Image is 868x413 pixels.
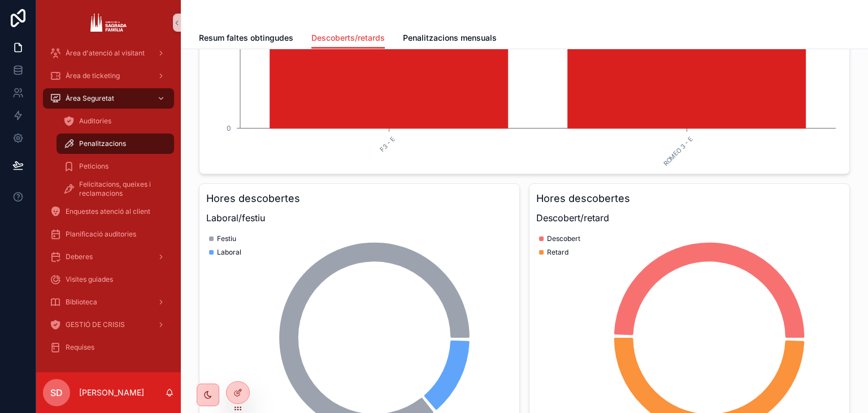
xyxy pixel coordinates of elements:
[43,247,174,267] a: Deberes
[79,139,126,148] span: Penalitzacions
[199,32,293,44] span: Resum faltes obtingudes
[66,343,94,352] span: Requises
[43,292,174,312] a: Biblioteca
[43,315,174,335] a: GESTIÓ DE CRISIS
[378,135,397,153] text: F3 - E
[79,180,163,198] span: Felicitacions, queixes i reclamacions
[547,248,568,257] span: Retard
[79,117,111,126] span: Auditories
[36,45,181,372] div: scrollable content
[43,66,174,86] a: Àrea de ticketing
[66,252,93,261] span: Deberes
[536,211,843,225] span: Descobert/retard
[199,28,293,50] a: Resum faltes obtingudes
[66,320,125,329] span: GESTIÓ DE CRISIS
[66,230,136,239] span: Planificació auditories
[66,71,120,80] span: Àrea de ticketing
[90,14,126,32] img: App logo
[66,298,97,307] span: Biblioteca
[66,207,150,216] span: Enquestes atenció al client
[57,179,174,199] a: Felicitacions, queixes i reclamacions
[403,28,497,50] a: Penalitzacions mensuals
[547,234,580,243] span: Descobert
[79,162,108,171] span: Peticions
[311,32,385,44] span: Descoberts/retards
[43,269,174,290] a: Visites guiades
[43,43,174,63] a: Àrea d'atenció al visitant
[206,211,513,225] span: Laboral/festiu
[217,234,236,243] span: Festiu
[66,49,145,58] span: Àrea d'atenció al visitant
[57,156,174,177] a: Peticions
[57,111,174,131] a: Auditories
[66,275,113,284] span: Visites guiades
[206,191,513,206] h3: Hores descobertes
[43,224,174,244] a: Planificació auditories
[311,28,385,49] a: Descoberts/retards
[536,191,843,206] h3: Hores descobertes
[66,94,114,103] span: Àrea Seguretat
[79,387,144,398] p: [PERSON_NAME]
[50,386,63,399] span: SD
[43,88,174,109] a: Àrea Seguretat
[662,135,695,167] text: ROMEO 3 - E
[57,134,174,154] a: Penalitzacions
[43,201,174,222] a: Enquestes atenció al client
[403,32,497,44] span: Penalitzacions mensuals
[43,337,174,358] a: Requises
[217,248,241,257] span: Laboral
[227,124,231,132] tspan: 0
